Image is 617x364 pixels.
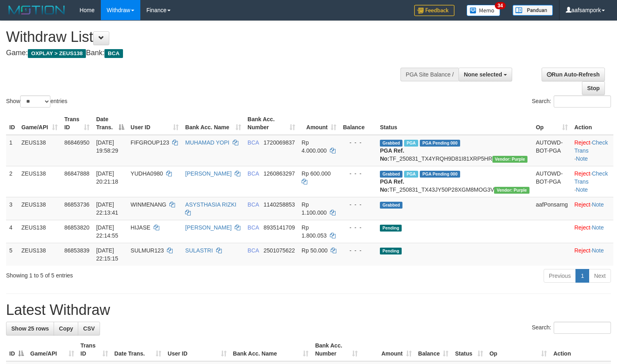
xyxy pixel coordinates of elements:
[77,338,111,361] th: Trans ID: activate to sort column ascending
[61,112,93,135] th: Trans ID: activate to sort column ascending
[377,166,533,197] td: TF_250831_TX43JY50P28XGM8MOG3V
[542,68,605,81] a: Run Auto-Refresh
[571,112,613,135] th: Action
[248,139,259,146] span: BCA
[592,201,604,208] a: Note
[248,247,259,254] span: BCA
[54,322,78,335] a: Copy
[64,170,89,177] span: 86847888
[18,112,61,135] th: Game/API: activate to sort column ascending
[400,68,459,81] div: PGA Site Balance /
[550,338,611,361] th: Action
[343,223,373,232] div: - - -
[96,170,118,185] span: [DATE] 20:21:18
[576,155,588,162] a: Note
[264,247,295,254] span: Copy 2501075622 to clipboard
[533,197,571,220] td: aafPonsarng
[230,338,312,361] th: Bank Acc. Name: activate to sort column ascending
[248,170,259,177] span: BCA
[96,139,118,154] span: [DATE] 19:58:29
[414,5,454,16] img: Feedback.jpg
[377,112,533,135] th: Status
[6,302,611,318] h1: Latest Withdraw
[380,147,404,162] b: PGA Ref. No:
[532,322,611,334] label: Search:
[182,112,244,135] th: Bank Acc. Name: activate to sort column ascending
[127,112,182,135] th: User ID: activate to sort column ascending
[131,247,164,254] span: SULMUR123
[64,201,89,208] span: 86853736
[576,186,588,193] a: Note
[302,224,327,239] span: Rp 1.800.053
[104,49,123,58] span: BCA
[467,5,500,16] img: Button%20Memo.svg
[6,268,251,279] div: Showing 1 to 5 of 5 entries
[571,220,613,243] td: ·
[185,247,213,254] a: SULASTRI
[18,220,61,243] td: ZEUS138
[571,135,613,166] td: · ·
[264,224,295,231] span: Copy 8935141709 to clipboard
[64,247,89,254] span: 86853839
[452,338,486,361] th: Status: activate to sort column ascending
[554,322,611,334] input: Search:
[264,170,295,177] span: Copy 1260863297 to clipboard
[513,5,553,16] img: panduan.png
[574,170,590,177] a: Reject
[6,322,54,335] a: Show 25 rows
[415,338,452,361] th: Balance: activate to sort column ascending
[592,247,604,254] a: Note
[264,139,295,146] span: Copy 1720069837 to clipboard
[302,247,328,254] span: Rp 50.000
[380,225,402,232] span: Pending
[6,243,18,266] td: 5
[302,201,327,216] span: Rp 1.100.000
[6,29,403,45] h1: Withdraw List
[18,135,61,166] td: ZEUS138
[486,338,550,361] th: Op: activate to sort column ascending
[532,95,611,108] label: Search:
[185,224,231,231] a: [PERSON_NAME]
[533,166,571,197] td: AUTOWD-BOT-PGA
[592,224,604,231] a: Note
[380,202,402,209] span: Grabbed
[343,201,373,209] div: - - -
[248,224,259,231] span: BCA
[571,243,613,266] td: ·
[59,325,73,332] span: Copy
[244,112,298,135] th: Bank Acc. Number: activate to sort column ascending
[96,201,118,216] span: [DATE] 22:13:41
[18,243,61,266] td: ZEUS138
[131,170,163,177] span: YUDHA0980
[111,338,165,361] th: Date Trans.: activate to sort column ascending
[27,338,77,361] th: Game/API: activate to sort column ascending
[582,81,605,95] a: Stop
[11,325,49,332] span: Show 25 rows
[96,247,118,262] span: [DATE] 22:15:15
[18,166,61,197] td: ZEUS138
[18,197,61,220] td: ZEUS138
[6,166,18,197] td: 2
[574,247,590,254] a: Reject
[380,178,404,193] b: PGA Ref. No:
[589,269,611,283] a: Next
[495,2,506,9] span: 34
[83,325,95,332] span: CSV
[298,112,340,135] th: Amount: activate to sort column ascending
[264,201,295,208] span: Copy 1140258853 to clipboard
[131,224,150,231] span: HIJASE
[380,140,402,147] span: Grabbed
[340,112,377,135] th: Balance
[571,197,613,220] td: ·
[380,248,402,254] span: Pending
[492,156,527,163] span: Vendor URL: https://trx4.1velocity.biz
[6,338,27,361] th: ID: activate to sort column descending
[78,322,100,335] a: CSV
[93,112,127,135] th: Date Trans.: activate to sort column descending
[64,139,89,146] span: 86846950
[380,171,402,178] span: Grabbed
[533,135,571,166] td: AUTOWD-BOT-PGA
[248,201,259,208] span: BCA
[131,201,167,208] span: WINMENANG
[420,171,460,178] span: PGA Pending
